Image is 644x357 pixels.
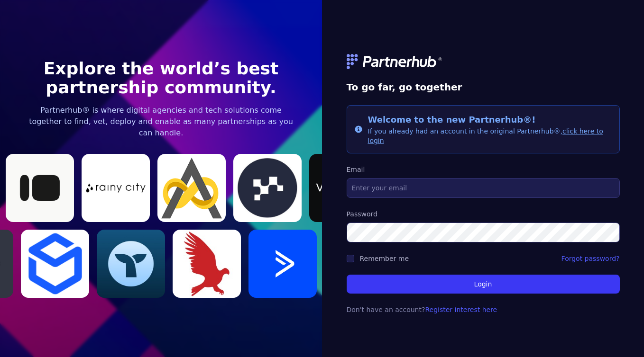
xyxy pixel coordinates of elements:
h1: Explore the world’s best partnership community. [25,59,298,97]
h1: To go far, go together [347,80,620,94]
img: logo [347,54,443,69]
label: Remember me [360,255,409,262]
input: Enter your email [347,178,620,198]
label: Email [347,165,620,174]
p: Partnerhub® is where digital agencies and tech solutions come together to find, vet, deploy and e... [25,105,298,139]
button: Login [347,275,620,294]
a: Register interest here [425,306,497,313]
span: Welcome to the new Partnerhub®! [368,115,536,125]
a: Forgot password? [561,254,620,263]
label: Password [347,209,620,219]
p: Don't have an account? [347,305,620,314]
div: If you already had an account in the original Partnerhub®, [368,113,612,145]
